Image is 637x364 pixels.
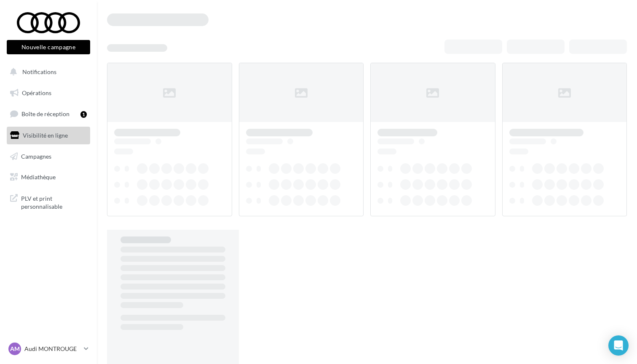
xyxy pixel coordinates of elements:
a: PLV et print personnalisable [5,189,92,214]
a: Boîte de réception1 [5,105,92,123]
button: Nouvelle campagne [7,40,90,54]
span: Notifications [22,68,56,75]
p: Audi MONTROUGE [24,345,80,353]
a: Opérations [5,84,92,102]
span: Médiathèque [21,173,56,181]
div: 1 [80,111,87,118]
a: Médiathèque [5,168,92,186]
span: AM [10,345,20,353]
span: Campagnes [21,152,51,159]
a: Visibilité en ligne [5,127,92,144]
span: Boîte de réception [21,110,70,117]
a: AM Audi MONTROUGE [7,341,90,357]
span: Visibilité en ligne [23,132,68,139]
a: Campagnes [5,148,92,165]
div: Open Intercom Messenger [608,335,629,356]
button: Notifications [5,63,88,81]
span: PLV et print personnalisable [21,193,87,211]
span: Opérations [22,89,51,96]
